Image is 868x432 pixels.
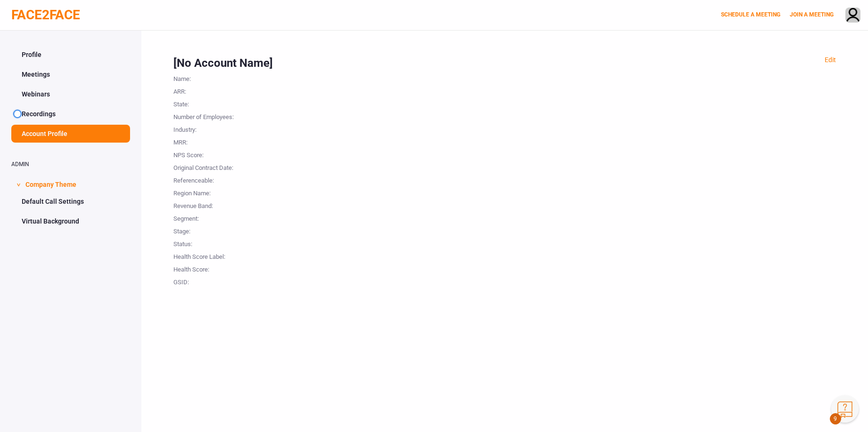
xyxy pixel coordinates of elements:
div: GSID : [173,274,268,287]
div: Referenceable : [173,173,268,185]
img: avatar.710606db.png [846,8,860,24]
div: Original Contract Date : [173,160,268,173]
a: Meetings [11,65,130,83]
div: Health Score : [173,262,268,274]
span: > [14,183,23,186]
a: Default Call Settings [11,192,130,210]
div: Revenue Band : [173,198,268,211]
button: Knowledge Center Bot, also known as KC Bot is an onboarding assistant that allows you to see the ... [831,395,859,423]
div: Name : [173,71,268,84]
a: Recordings [11,105,130,123]
a: SCHEDULE A MEETING [721,11,780,18]
div: NPS Score : [173,147,268,160]
div: Segment : [173,211,268,224]
div: State : [173,96,268,109]
div: MRR : [173,135,268,147]
span: Company Theme [25,175,76,192]
div: Stage : [173,224,268,236]
a: FACE2FACE [11,7,80,23]
div: Health Score Label : [173,249,268,262]
div: ∑aåāБδ ⷺ [4,13,138,22]
div: Region Name : [173,185,268,198]
div: Status : [173,236,268,249]
div: ARR : [173,84,268,96]
div: Number of Employees : [173,109,268,122]
a: Webinars [11,85,130,103]
div: Industry : [173,122,268,135]
a: Profile [11,46,130,64]
a: JOIN A MEETING [790,11,834,18]
a: Edit [825,56,836,64]
div: ∑aåāБδ ⷺ [4,4,138,13]
h2: ADMIN [11,161,130,168]
a: Account Profile [11,125,130,143]
a: Virtual Background [11,212,130,230]
span: 9 [830,413,841,424]
div: [No Account Name] [173,55,836,71]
